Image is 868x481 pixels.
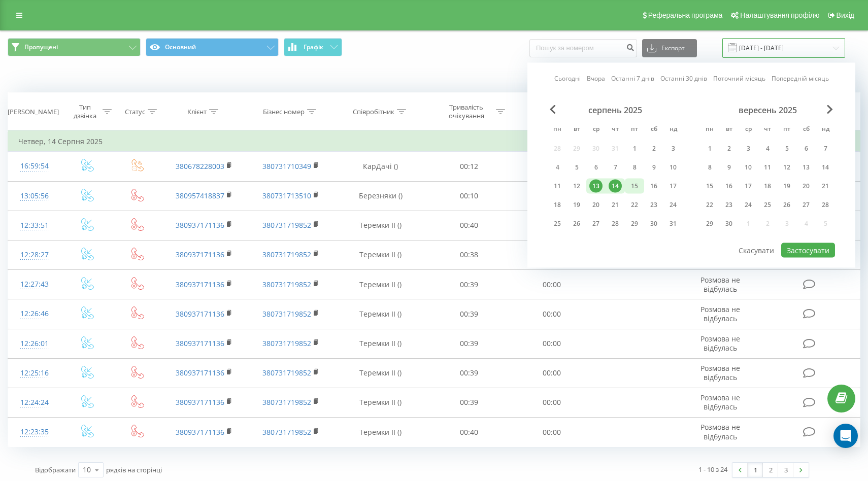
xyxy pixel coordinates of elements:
div: вт 2 вер 2025 р. [719,141,739,156]
span: Розмова не відбулась [700,334,740,353]
div: 3 [666,142,680,155]
div: 12:26:46 [18,304,51,324]
div: пт 8 серп 2025 р. [625,160,644,175]
a: 380731713510 [262,191,311,200]
div: пт 1 серп 2025 р. [625,141,644,156]
div: 18 [761,180,774,193]
span: Пропущені [24,43,58,51]
div: 12:25:16 [18,363,51,383]
div: 30 [647,217,660,230]
div: 23 [647,198,660,212]
span: Розмова не відбулась [700,422,740,441]
div: 5 [570,161,583,174]
a: 380937171136 [176,427,224,437]
div: чт 4 вер 2025 р. [758,141,777,156]
div: ср 17 вер 2025 р. [739,179,758,194]
td: 00:00 [511,270,594,299]
div: 9 [722,161,736,174]
div: 28 [609,217,622,230]
div: Клієнт [187,108,207,116]
a: 380937171136 [176,250,224,259]
div: ср 24 вер 2025 р. [739,197,758,213]
div: 14 [819,161,832,174]
a: 380731719852 [262,280,311,289]
div: нд 14 вер 2025 р. [816,160,835,175]
div: 21 [819,180,832,193]
div: 6 [799,142,813,155]
abbr: п’ятниця [627,122,642,138]
div: вт 26 серп 2025 р. [567,216,586,231]
div: ср 10 вер 2025 р. [739,160,758,175]
td: Теремки ІІ () [334,418,427,447]
div: 27 [589,217,603,230]
div: 1 [628,142,641,155]
div: сб 6 вер 2025 р. [796,141,816,156]
div: 20 [799,180,813,193]
td: Теремки ІІ () [334,388,427,417]
button: Застосувати [781,243,835,258]
abbr: п’ятниця [779,122,794,138]
div: 29 [703,217,716,230]
div: чт 28 серп 2025 р. [606,216,625,231]
a: 380731719852 [262,368,311,377]
span: Відображати [35,465,76,474]
div: Статус [125,108,145,116]
div: 15 [703,180,716,193]
a: 380937171136 [176,280,224,289]
div: пт 5 вер 2025 р. [777,141,796,156]
a: 380731719852 [262,427,311,437]
div: 1 - 10 з 24 [698,464,727,474]
div: сб 16 серп 2025 р. [644,179,663,194]
a: 380731719852 [262,309,311,319]
a: 380731719852 [262,397,311,407]
abbr: четвер [760,122,775,138]
div: 13:05:56 [18,186,51,206]
td: 00:39 [427,299,511,329]
td: 00:40 [427,211,511,240]
div: чт 11 вер 2025 р. [758,160,777,175]
td: Березняки () [334,181,427,211]
div: 8 [703,161,716,174]
td: 00:00 [511,181,594,211]
div: 26 [570,217,583,230]
td: 00:00 [511,418,594,447]
a: 2 [763,463,778,477]
div: 20 [589,198,603,212]
div: 17 [666,180,680,193]
abbr: неділя [665,122,681,138]
div: вт 9 вер 2025 р. [719,160,739,175]
a: Сьогодні [554,74,581,83]
td: 00:10 [427,181,511,211]
td: 00:00 [511,329,594,358]
span: Розмова не відбулась [700,304,740,323]
div: 12:33:51 [18,216,51,235]
span: Розмова не відбулась [700,393,740,411]
div: пт 19 вер 2025 р. [777,179,796,194]
td: 00:12 [427,152,511,181]
td: КарДачі () [334,152,427,181]
div: ср 3 вер 2025 р. [739,141,758,156]
a: 380937171136 [176,309,224,319]
td: Теремки ІІ () [334,240,427,269]
div: пн 15 вер 2025 р. [700,179,719,194]
div: [PERSON_NAME] [8,108,59,116]
div: 13 [799,161,813,174]
div: 27 [799,198,813,212]
abbr: середа [588,122,604,138]
div: пт 12 вер 2025 р. [777,160,796,175]
abbr: неділя [818,122,833,138]
div: 13 [589,180,603,193]
div: 10 [83,465,91,475]
div: 5 [780,142,793,155]
div: пн 8 вер 2025 р. [700,160,719,175]
abbr: вівторок [569,122,584,138]
div: 12 [570,180,583,193]
div: серпень 2025 [548,105,683,115]
td: 00:40 [427,418,511,447]
abbr: вівторок [721,122,737,138]
td: 00:39 [427,329,511,358]
div: Тип дзвінка [70,103,100,120]
div: 7 [609,161,622,174]
div: вт 5 серп 2025 р. [567,160,586,175]
div: 15 [628,180,641,193]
